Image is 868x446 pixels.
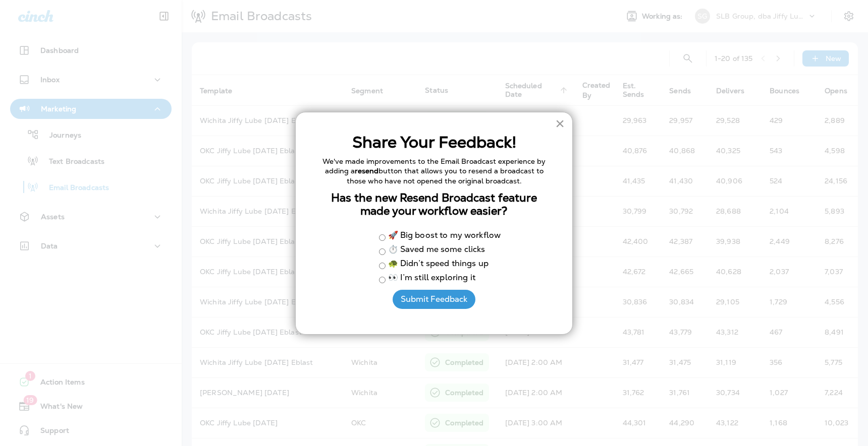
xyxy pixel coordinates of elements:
span: button that allows you to resend a broadcast to those who have not opened the original broadcast. [347,166,546,185]
button: Close [555,115,565,132]
h2: Share Your Feedback! [316,133,552,152]
strong: resend [355,166,378,175]
button: Submit Feedback [393,290,475,309]
label: 🐢 Didn’t speed things up [388,260,489,269]
h3: Has the new Resend Broadcast feature made your workflow easier? [316,192,552,218]
label: 🚀 Big boost to my workflow [388,231,501,241]
label: ⏱️ Saved me some clicks [388,245,485,255]
label: 👀 I’m still exploring it [388,274,475,283]
span: We've made improvements to the Email Broadcast experience by adding a [322,157,548,176]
